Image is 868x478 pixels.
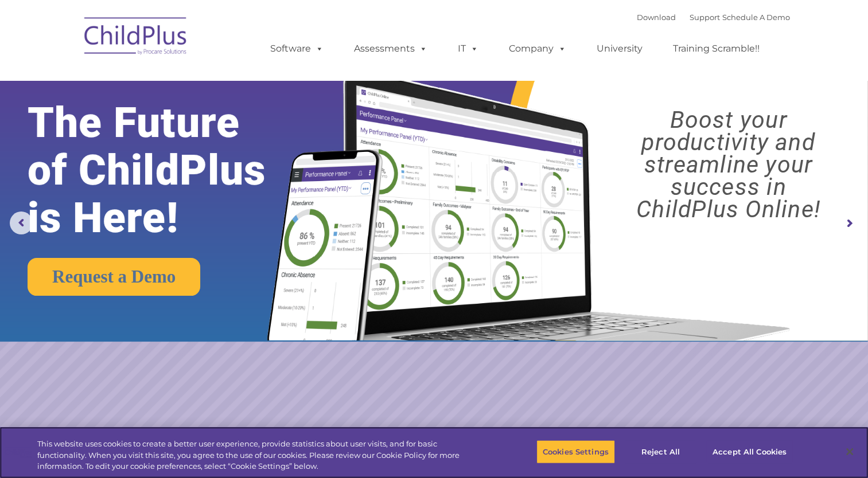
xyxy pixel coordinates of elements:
a: Request a Demo [28,258,200,296]
a: Support [690,13,720,22]
font: | [637,13,790,22]
a: Assessments [342,37,439,60]
rs-layer: Boost your productivity and streamline your success in ChildPlus Online! [600,109,857,221]
a: University [585,37,654,60]
a: Software [259,37,335,60]
button: Close [837,439,862,464]
rs-layer: The Future of ChildPlus is Here! [28,99,305,242]
button: Cookies Settings [536,440,615,464]
button: Accept All Cookies [706,440,793,464]
a: Training Scramble!! [661,37,771,60]
a: Company [497,37,578,60]
button: Reject All [625,440,696,464]
span: Last name [159,76,194,84]
a: Download [637,13,676,22]
div: This website uses cookies to create a better user experience, provide statistics about user visit... [37,438,477,472]
a: IT [446,37,490,60]
a: Schedule A Demo [722,13,790,22]
span: Phone number [159,123,208,131]
img: ChildPlus by Procare Solutions [79,9,193,66]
